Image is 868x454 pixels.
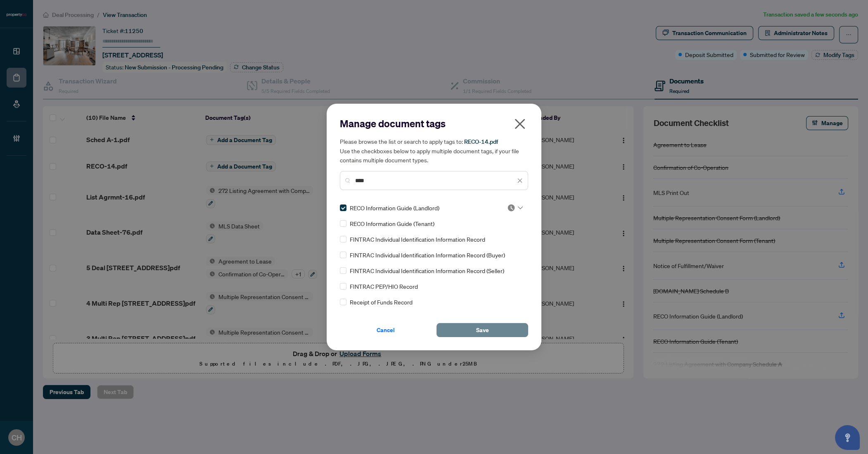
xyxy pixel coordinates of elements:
button: Cancel [340,323,432,337]
span: Save [476,323,489,337]
span: Pending Review [507,204,523,212]
span: close [513,117,526,131]
span: FINTRAC PEP/HIO Record [350,282,418,291]
span: Receipt of Funds Record [350,297,413,307]
button: Save [436,323,528,337]
span: FINTRAC Individual Identification Information Record (Seller) [350,266,504,275]
h5: Please browse the list or search to apply tags to: Use the checkboxes below to apply multiple doc... [340,137,528,164]
span: FINTRAC Individual Identification Information Record (Buyer) [350,250,505,259]
img: status [507,204,515,212]
span: RECO Information Guide (Tenant) [350,219,434,228]
span: Cancel [377,323,395,337]
button: Open asap [835,425,860,450]
span: RECO-14.pdf [464,138,498,145]
h2: Manage document tags [340,117,528,130]
span: close [517,178,523,183]
span: RECO Information Guide (Landlord) [350,203,439,212]
span: FINTRAC Individual Identification Information Record [350,235,485,244]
